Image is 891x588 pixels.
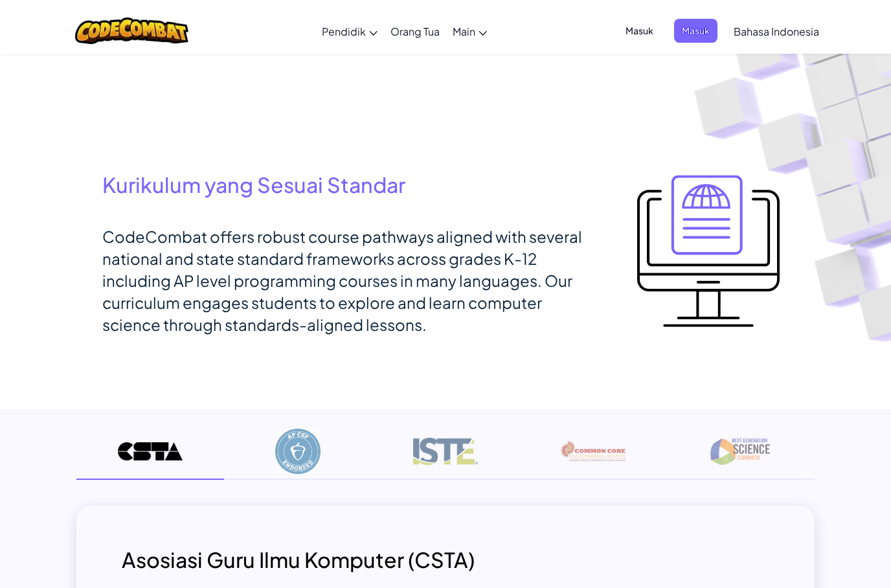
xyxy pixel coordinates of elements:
span: CodeCombat offers robust course pathways aligned with several national and state standard framewo... [102,219,582,326]
button: Asosiasi Guru Ilmu Komputer (CSTA) [76,427,224,472]
img: CodeCombat logo [75,10,188,36]
button: Masyarakat Internasional untuk Teknologi dalam Pendidikan (ISTE) [372,427,519,472]
a: Main [446,6,493,41]
button: Masuk [618,11,661,35]
button: Prinsip Ilmu Komputer AP (AP CSP) [224,427,372,472]
button: Standar Sains Generasi Berikutnya (NGSS) [667,427,815,472]
img: Standar Sains Generasi Berikutnya (NGSS) [708,421,773,466]
a: Orang Tua [384,6,446,41]
span: Bahasa Indonesia [734,17,819,30]
span: Pendidik [322,17,366,30]
button: Masuk [674,11,717,35]
a: Bahasa Indonesia [727,6,826,41]
button: Standar Inti Negara Umum [519,427,667,472]
span: Main [453,17,475,30]
a: Pendidik [315,6,384,41]
img: **Kurikulum yang Sesuai Standar** [637,167,780,319]
img: Asosiasi Guru Ilmu Komputer (CSTA) [118,421,183,466]
span: Kurikulum yang Sesuai Standar [102,164,405,190]
p: Asosiasi Guru Ilmu Komputer (CSTA) [122,537,769,567]
img: Standar Inti Negara Umum [561,421,626,466]
img: Prinsip Ilmu Komputer AP (AP CSP) [265,421,330,466]
img: Masyarakat Internasional untuk Teknologi dalam Pendidikan (ISTE) [413,421,478,466]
